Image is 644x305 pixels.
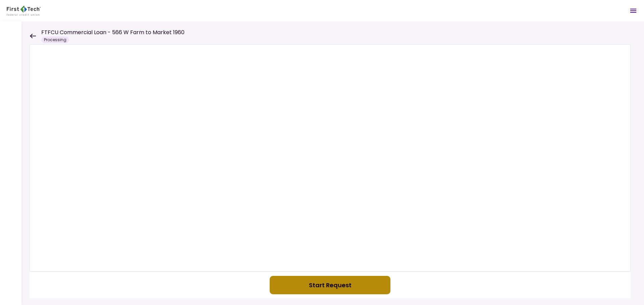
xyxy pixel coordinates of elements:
h1: FTFCU Commercial Loan - 566 W Farm to Market 1960 [41,28,184,36]
button: Start Request [270,276,390,294]
button: Open menu [625,3,641,19]
img: Partner icon [7,6,41,16]
div: Processing [41,36,69,43]
iframe: Welcome [30,44,631,272]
